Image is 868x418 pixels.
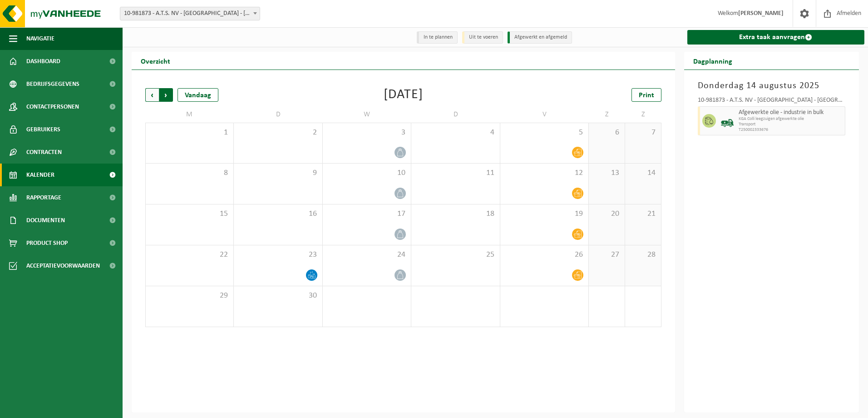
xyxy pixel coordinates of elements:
td: D [234,106,322,123]
span: Documenten [26,209,65,232]
li: In te plannen [417,31,458,44]
span: 9 [238,168,317,178]
td: W [323,106,411,123]
span: 11 [416,168,495,178]
td: V [500,106,589,123]
span: 10 [327,168,406,178]
span: Dashboard [26,50,60,73]
span: 12 [505,168,584,178]
span: Bedrijfsgegevens [26,73,79,95]
td: M [145,106,234,123]
span: 25 [416,250,495,260]
td: Z [625,106,661,123]
span: 20 [593,209,620,219]
div: [DATE] [384,88,423,102]
span: Vorige [145,88,159,102]
span: Product Shop [26,232,68,254]
span: 27 [593,250,620,260]
span: 4 [416,128,495,138]
span: Acceptatievoorwaarden [26,254,100,277]
span: Navigatie [26,27,54,50]
h2: Dagplanning [684,52,741,70]
span: Transport [739,122,843,127]
img: BL-LQ-LV [720,114,734,128]
span: Rapportage [26,186,61,209]
span: Contactpersonen [26,95,79,118]
span: 13 [593,168,620,178]
span: 17 [327,209,406,219]
h2: Overzicht [132,52,179,70]
span: KGA Colli leegzuigen afgewerkte olie [739,116,843,122]
strong: [PERSON_NAME] [738,10,784,17]
span: 18 [416,209,495,219]
span: 5 [505,128,584,138]
span: 14 [630,168,656,178]
span: 7 [630,128,656,138]
span: 23 [238,250,317,260]
span: 30 [238,291,317,301]
span: Volgende [159,88,173,102]
td: Z [589,106,625,123]
div: 10-981873 - A.T.S. NV - [GEOGRAPHIC_DATA] - [GEOGRAPHIC_DATA] [698,97,846,106]
span: 19 [505,209,584,219]
a: Print [631,88,661,102]
span: Afgewerkte olie - industrie in bulk [739,109,843,116]
span: 24 [327,250,406,260]
span: 28 [630,250,656,260]
span: 1 [150,128,229,138]
span: Kalender [26,164,54,186]
li: Afgewerkt en afgemeld [508,31,572,44]
span: Print [639,92,654,99]
span: 3 [327,128,406,138]
span: 21 [630,209,656,219]
span: 29 [150,291,229,301]
a: Extra taak aanvragen [687,30,865,45]
div: Vandaag [178,88,218,102]
span: 10-981873 - A.T.S. NV - LANGERBRUGGE - GENT [120,7,260,20]
span: Contracten [26,141,62,164]
span: 15 [150,209,229,219]
td: D [411,106,500,123]
span: 2 [238,128,317,138]
li: Uit te voeren [462,31,503,44]
h3: Donderdag 14 augustus 2025 [698,79,846,93]
span: 22 [150,250,229,260]
span: 8 [150,168,229,178]
span: 6 [593,128,620,138]
span: 10-981873 - A.T.S. NV - LANGERBRUGGE - GENT [120,7,260,20]
span: Gebruikers [26,118,60,141]
span: T250002333676 [739,127,843,133]
span: 26 [505,250,584,260]
span: 16 [238,209,317,219]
